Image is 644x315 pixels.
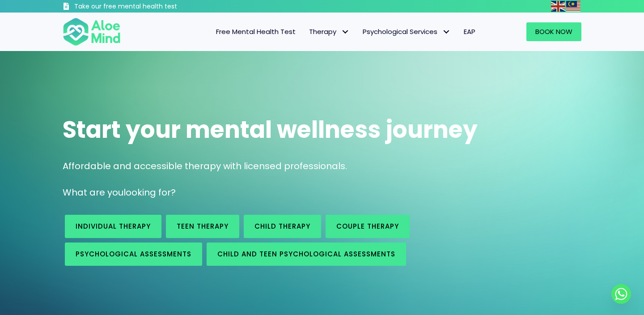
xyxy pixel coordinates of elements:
[363,27,450,36] span: Psychological Services
[551,1,565,12] img: en
[76,221,151,231] span: Individual therapy
[63,113,478,146] span: Start your mental wellness journey
[65,215,161,238] a: Individual therapy
[326,215,410,238] a: Couple therapy
[216,27,296,36] span: Free Mental Health Test
[339,26,352,38] span: Therapy: submenu
[132,22,482,41] nav: Menu
[611,284,631,304] a: Whatsapp
[63,17,121,47] img: Aloe mind Logo
[526,22,581,41] a: Book Now
[440,26,453,38] span: Psychological Services: submenu
[63,2,225,13] a: Take our free mental health test
[464,27,475,36] span: EAP
[535,27,572,36] span: Book Now
[209,22,302,41] a: Free Mental Health Test
[244,215,321,238] a: Child Therapy
[457,22,482,41] a: EAP
[177,221,229,231] span: Teen Therapy
[302,22,356,41] a: TherapyTherapy: submenu
[63,186,123,199] span: What are you
[566,1,580,12] img: ms
[76,249,191,259] span: Psychological assessments
[254,221,310,231] span: Child Therapy
[123,186,176,199] span: looking for?
[74,2,225,11] h3: Take our free mental health test
[566,1,581,11] a: Malay
[217,249,395,259] span: Child and Teen Psychological assessments
[551,1,566,11] a: English
[63,160,581,173] p: Affordable and accessible therapy with licensed professionals.
[207,243,406,266] a: Child and Teen Psychological assessments
[356,22,457,41] a: Psychological ServicesPsychological Services: submenu
[166,215,239,238] a: Teen Therapy
[336,221,399,231] span: Couple therapy
[65,243,202,266] a: Psychological assessments
[309,27,349,36] span: Therapy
